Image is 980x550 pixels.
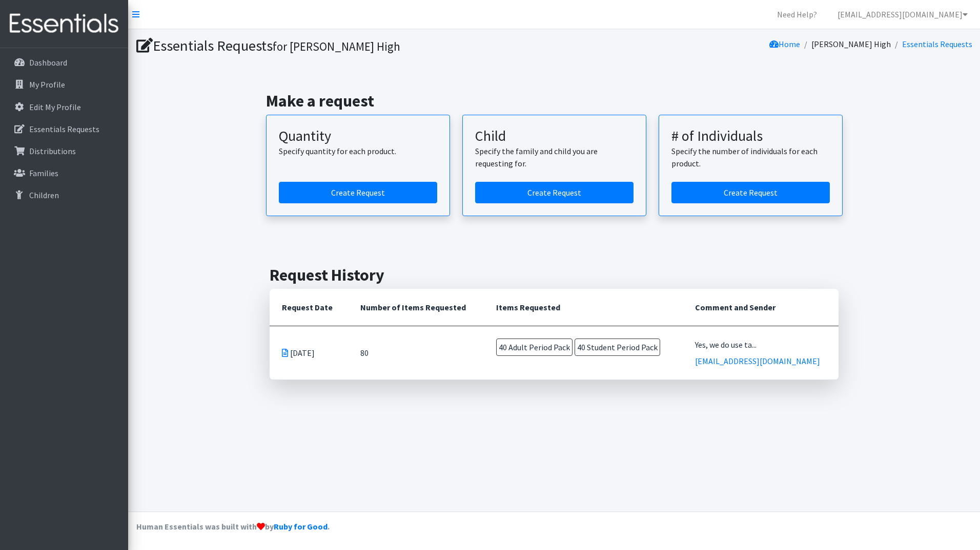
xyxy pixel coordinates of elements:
h2: Make a request [266,91,843,111]
a: Need Help? [769,4,825,25]
a: Home [769,39,800,49]
a: My Profile [4,74,124,95]
a: Essentials Requests [902,39,972,49]
p: Dashboard [29,57,67,68]
a: Ruby for Good [274,521,328,532]
h3: # of Individuals [671,128,830,145]
p: Essentials Requests [29,124,99,134]
h1: Essentials Requests [136,37,550,55]
p: Edit My Profile [29,102,81,112]
p: Distributions [29,146,76,156]
th: Items Requested [484,289,683,326]
p: Families [29,168,58,178]
div: Yes, we do use ta... [695,339,826,351]
span: 40 Adult Period Pack [496,339,573,356]
th: Comment and Sender [683,289,839,326]
p: Specify the family and child you are requesting for. [475,145,634,170]
a: [PERSON_NAME] High [811,39,891,49]
td: 80 [348,326,484,379]
h3: Quantity [279,128,437,145]
a: Families [4,163,124,183]
p: Specify the number of individuals for each product. [671,145,830,170]
strong: Human Essentials was built with by . [136,521,330,532]
a: Distributions [4,141,124,161]
a: Create a request for a child or family [475,182,634,203]
h2: Request History [270,265,839,285]
th: Number of Items Requested [348,289,484,326]
h3: Child [475,128,634,145]
small: for [PERSON_NAME] High [273,39,400,54]
a: Children [4,185,124,205]
a: Create a request by quantity [279,182,437,203]
img: HumanEssentials [4,7,124,41]
th: Request Date [270,289,348,326]
p: Children [29,190,59,200]
a: Create a request by number of individuals [671,182,830,203]
td: [DATE] [270,326,348,379]
p: My Profile [29,79,65,90]
a: [EMAIL_ADDRESS][DOMAIN_NAME] [695,356,820,366]
a: Dashboard [4,52,124,73]
span: 40 Student Period Pack [575,339,660,356]
a: [EMAIL_ADDRESS][DOMAIN_NAME] [829,4,976,25]
p: Specify quantity for each product. [279,145,437,157]
a: Edit My Profile [4,97,124,117]
a: Essentials Requests [4,119,124,139]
